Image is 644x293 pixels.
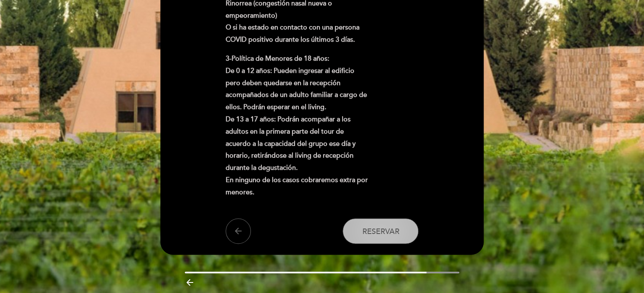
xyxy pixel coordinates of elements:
[343,218,418,244] button: Reservar
[185,277,195,288] i: arrow_backward
[226,53,371,199] p: 3- De 0 a 12 años: Pueden ingresar al edificio pero deben quedarse en la recepción acompañados de...
[232,54,329,63] strong: Política de Menores de 18 años:
[233,226,243,236] i: arrow_back
[226,218,251,244] button: arrow_back
[362,227,399,236] span: Reservar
